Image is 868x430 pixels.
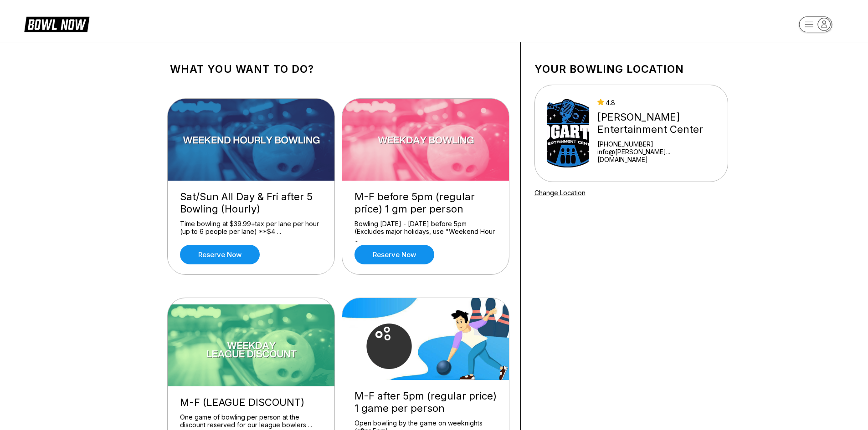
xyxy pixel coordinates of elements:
[597,99,716,106] div: 4.8
[354,220,497,236] div: Bowling [DATE] - [DATE] before 5pm (Excludes major holidays, use "Weekend Hour ...
[354,191,497,215] div: M-F before 5pm (regular price) 1 gm per person
[342,99,510,181] img: M-F before 5pm (regular price) 1 gm per person
[534,189,586,197] a: Change Location
[180,220,322,236] div: Time bowling at $39.99+tax per lane per hour (up to 6 people per lane) **$4 ...
[342,298,510,380] img: M-F after 5pm (regular price) 1 game per person
[354,390,497,415] div: M-F after 5pm (regular price) 1 game per person
[168,99,335,181] img: Sat/Sun All Day & Fri after 5 Bowling (Hourly)
[180,396,322,409] div: M-F (LEAGUE DISCOUNT)
[170,63,507,76] h1: What you want to do?
[597,140,716,148] div: [PHONE_NUMBER]
[180,413,322,429] div: One game of bowling per person at the discount reserved for our league bowlers ...
[180,191,322,215] div: Sat/Sun All Day & Fri after 5 Bowling (Hourly)
[534,63,728,76] h1: Your bowling location
[180,245,260,264] a: Reserve now
[354,245,434,264] a: Reserve now
[168,304,335,386] img: M-F (LEAGUE DISCOUNT)
[547,99,589,167] img: Bogart's Entertainment Center
[597,148,716,163] a: info@[PERSON_NAME]...[DOMAIN_NAME]
[597,111,716,136] div: [PERSON_NAME] Entertainment Center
